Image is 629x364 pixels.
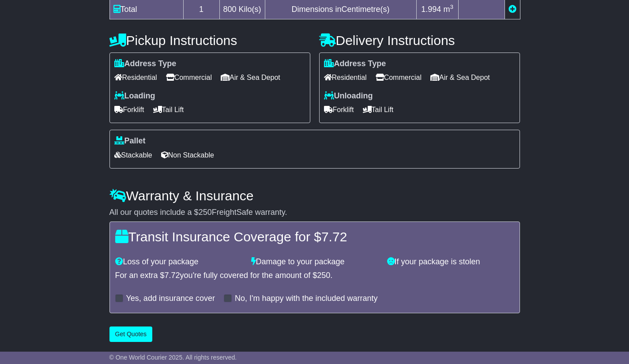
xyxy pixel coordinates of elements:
[111,257,247,267] div: Loss of your package
[153,103,184,116] span: Tail Lift
[166,71,212,84] span: Commercial
[247,257,383,267] div: Damage to your package
[126,294,215,304] label: Yes, add insurance cover
[114,59,177,69] label: Address Type
[321,229,347,244] span: 7.72
[223,5,237,14] span: 800
[114,148,152,162] span: Stackable
[161,148,214,162] span: Non Stackable
[450,4,453,10] sup: 3
[114,91,155,101] label: Loading
[109,208,520,218] div: All our quotes include a $ FreightSafe warranty.
[443,5,453,14] span: m
[165,271,180,280] span: 7.72
[363,103,394,116] span: Tail Lift
[235,294,378,304] label: No, I'm happy with the included warranty
[324,59,386,69] label: Address Type
[324,103,354,116] span: Forklift
[319,33,520,48] h4: Delivery Instructions
[324,71,367,84] span: Residential
[114,103,144,116] span: Forklift
[199,208,212,217] span: 250
[115,271,514,281] div: For an extra $ you're fully covered for the amount of $ .
[109,33,310,48] h4: Pickup Instructions
[508,5,516,14] a: Add new item
[421,5,441,14] span: 1.994
[324,91,373,101] label: Unloading
[221,71,280,84] span: Air & Sea Depot
[317,271,330,280] span: 250
[109,188,520,203] h4: Warranty & Insurance
[383,257,519,267] div: If your package is stolen
[114,71,157,84] span: Residential
[109,326,153,342] button: Get Quotes
[430,71,490,84] span: Air & Sea Depot
[114,136,146,146] label: Pallet
[115,229,514,244] h4: Transit Insurance Coverage for $
[109,354,237,361] span: © One World Courier 2025. All rights reserved.
[376,71,422,84] span: Commercial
